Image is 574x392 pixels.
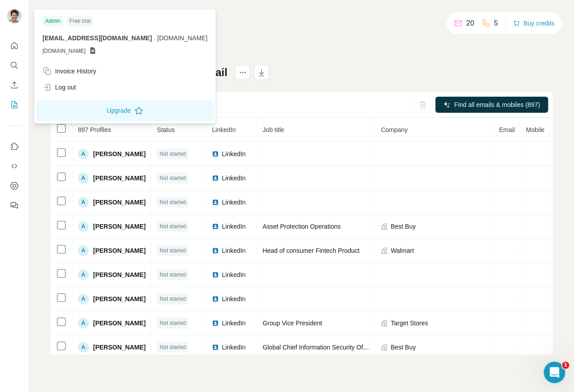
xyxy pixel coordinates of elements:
button: actions [236,65,250,80]
span: LinkedIn [222,222,245,231]
span: LinkedIn [212,126,236,133]
img: Avatar [7,9,21,23]
img: LinkedIn logo [212,223,219,230]
span: [DOMAIN_NAME] [157,34,207,42]
span: Mobile [526,126,544,133]
span: Asset Protection Operations [262,223,340,230]
span: Walmart [390,246,414,255]
span: Target Stores [390,319,428,328]
span: Not started [159,271,186,279]
button: Use Surfe API [7,158,21,174]
span: Not started [159,222,186,230]
span: LinkedIn [222,343,245,352]
img: LinkedIn logo [212,271,219,278]
div: Admin [43,16,63,26]
div: A [78,245,89,256]
span: Not started [159,343,186,351]
span: Not started [159,247,186,255]
button: Search [7,57,21,73]
div: Log out [43,83,76,92]
div: Free trial [67,16,93,26]
button: Find all emails & mobiles (897) [435,97,548,113]
img: LinkedIn logo [212,344,219,351]
button: Dashboard [7,178,21,194]
button: Feedback [7,197,21,213]
span: LinkedIn [222,270,245,279]
span: 1 [562,362,569,369]
span: LinkedIn [222,149,245,158]
span: . [154,34,155,42]
button: Upgrade [36,100,214,121]
img: LinkedIn logo [212,295,219,303]
span: [PERSON_NAME] [93,319,146,328]
span: Company [381,126,407,133]
div: A [78,269,89,280]
span: [PERSON_NAME] [93,222,146,231]
span: Not started [159,198,186,206]
span: [PERSON_NAME] [93,198,146,207]
span: Not started [159,295,186,303]
span: [PERSON_NAME] [93,343,146,352]
span: [PERSON_NAME] [93,149,146,158]
span: [EMAIL_ADDRESS][DOMAIN_NAME] [43,34,152,42]
button: Quick start [7,38,21,54]
button: Enrich CSV [7,77,21,93]
span: Find all emails & mobiles (897) [454,100,540,109]
span: Not started [159,150,186,158]
img: LinkedIn logo [212,150,219,158]
span: Job title [262,126,284,133]
span: Not started [159,319,186,327]
iframe: Intercom live chat [544,362,565,383]
span: Status [157,126,175,133]
span: Best Buy [390,222,416,231]
img: LinkedIn logo [212,320,219,327]
img: LinkedIn logo [212,199,219,206]
span: LinkedIn [222,198,245,207]
span: Global Chief Information Security Officer [262,344,374,351]
span: [DOMAIN_NAME] [43,47,86,55]
span: Best Buy [390,343,416,352]
div: A [78,318,89,328]
span: LinkedIn [222,294,245,303]
span: LinkedIn [222,319,245,328]
div: A [78,342,89,353]
div: A [78,173,89,183]
div: Invoice History [43,67,96,76]
p: 20 [466,18,474,29]
span: 897 Profiles [78,126,111,133]
button: My lists [7,97,21,113]
span: [PERSON_NAME] [93,246,146,255]
div: A [78,197,89,208]
span: Email [499,126,514,133]
span: Group Vice President [262,320,322,327]
div: A [78,294,89,304]
span: [PERSON_NAME] [93,174,146,183]
span: Head of consumer Fintech Product [262,247,359,254]
div: A [78,149,89,159]
span: Not started [159,174,186,182]
img: LinkedIn logo [212,247,219,254]
p: 5 [494,18,498,29]
span: [PERSON_NAME] [93,294,146,303]
img: LinkedIn logo [212,175,219,182]
span: [PERSON_NAME] [93,270,146,279]
div: A [78,221,89,232]
button: Use Surfe on LinkedIn [7,138,21,154]
span: LinkedIn [222,246,245,255]
button: Buy credits [513,17,554,30]
span: LinkedIn [222,174,245,183]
